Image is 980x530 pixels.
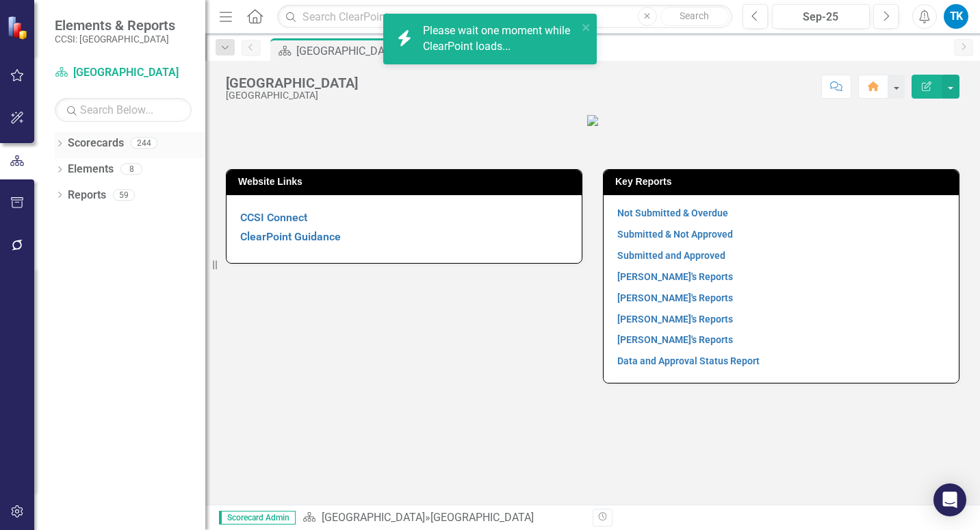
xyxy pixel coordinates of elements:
div: [GEOGRAPHIC_DATA] [296,42,404,60]
a: [PERSON_NAME]'s Reports [617,314,733,325]
a: [PERSON_NAME]'s Reports [617,292,733,303]
a: [GEOGRAPHIC_DATA] [322,511,425,524]
input: Search Below... [55,98,192,122]
button: Search [660,7,729,26]
span: Search [680,10,709,21]
h3: Key Reports [615,177,952,187]
a: Data and Approval Status Report [617,355,760,366]
a: CCSI Connect [240,211,307,224]
div: Open Intercom Messenger [933,483,966,516]
img: ClearPoint Strategy [7,16,31,40]
img: ECDMH%20Logo%20png.PNG [587,115,598,126]
div: 244 [131,138,157,149]
a: Submitted and Approved [617,250,725,261]
span: Elements & Reports [55,17,175,34]
div: 59 [113,189,135,201]
a: ClearPoint Guidance [240,230,341,243]
a: Not Submitted & Overdue [617,207,728,218]
div: Please wait one moment while ClearPoint loads... [423,23,578,55]
a: [PERSON_NAME]'s Reports [617,271,733,282]
a: [GEOGRAPHIC_DATA] [55,65,192,81]
a: Elements [68,162,114,177]
a: [PERSON_NAME]'s Reports [617,334,733,345]
a: Submitted & Not Approved [617,229,733,240]
button: Sep-25 [772,4,870,29]
input: Search ClearPoint... [277,5,732,29]
span: Scorecard Admin [219,511,296,525]
button: close [582,19,591,35]
div: [GEOGRAPHIC_DATA] [226,75,358,90]
div: » [302,510,582,526]
h3: Website Links [238,177,575,187]
div: Sep-25 [777,9,865,25]
a: Reports [68,188,106,203]
div: 8 [120,164,142,175]
div: [GEOGRAPHIC_DATA] [430,511,534,524]
div: [GEOGRAPHIC_DATA] [226,90,358,101]
button: TK [944,4,968,29]
small: CCSI: [GEOGRAPHIC_DATA] [55,34,175,45]
a: Scorecards [68,136,124,151]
